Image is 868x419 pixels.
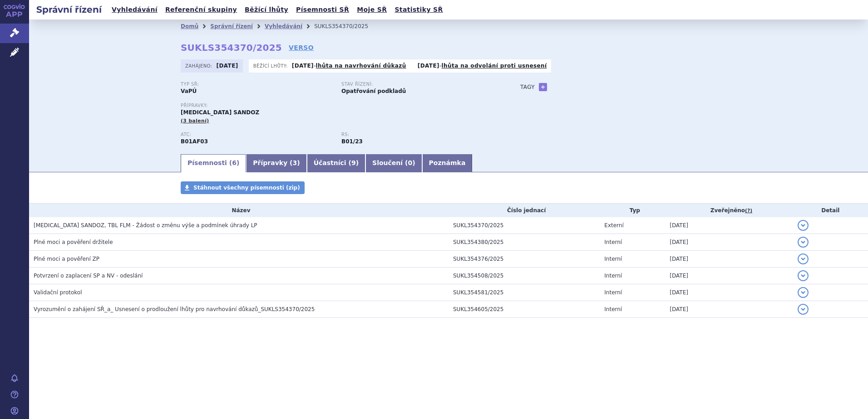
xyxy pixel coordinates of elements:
[181,103,502,108] p: Přípravky:
[442,63,547,69] a: lhůta na odvolání proti usnesení
[341,138,363,145] strong: gatrany a xabany vyšší síly
[181,132,332,137] p: ATC:
[181,181,305,194] a: Stáhnout všechny písemnosti (zip)
[798,304,809,315] button: detail
[604,289,622,296] span: Interní
[449,234,600,251] td: SUKL354380/2025
[34,239,113,245] span: Plné moci a pověření držitele
[449,251,600,268] td: SUKL354376/2025
[604,306,622,312] span: Interní
[181,82,332,87] p: Typ SŘ:
[604,256,622,262] span: Interní
[181,42,282,53] strong: SUKLS354370/2025
[351,159,356,166] span: 9
[265,23,302,29] a: Vyhledávání
[604,273,622,279] span: Interní
[163,4,240,16] a: Referenční skupiny
[307,154,365,172] a: Účastníci (9)
[449,268,600,284] td: SUKL354508/2025
[109,4,160,16] a: Vyhledávání
[665,217,793,234] td: [DATE]
[600,204,665,217] th: Typ
[185,62,214,69] span: Zahájeno:
[665,284,793,301] td: [DATE]
[798,287,809,298] button: detail
[34,273,143,279] span: Potvrzení o zaplacení SP a NV - odeslání
[793,204,868,217] th: Detail
[365,154,422,172] a: Sloučení (0)
[293,4,352,16] a: Písemnosti SŘ
[316,63,406,69] a: lhůta na navrhování důkazů
[418,63,439,69] strong: [DATE]
[210,23,253,29] a: Správní řízení
[293,159,297,166] span: 3
[392,4,445,16] a: Statistiky SŘ
[242,4,291,16] a: Běžící lhůty
[341,82,493,87] p: Stav řízení:
[665,251,793,268] td: [DATE]
[246,154,306,172] a: Přípravky (3)
[253,62,290,69] span: Běžící lhůty:
[418,62,547,69] p: -
[665,234,793,251] td: [DATE]
[314,19,380,33] li: SUKLS354370/2025
[181,88,197,94] strong: VaPÚ
[665,204,793,217] th: Zveřejněno
[539,83,547,91] a: +
[665,301,793,318] td: [DATE]
[798,253,809,264] button: detail
[449,204,600,217] th: Číslo jednací
[232,159,237,166] span: 6
[217,63,238,69] strong: [DATE]
[29,3,109,16] h2: Správní řízení
[449,284,600,301] td: SUKL354581/2025
[745,208,752,214] abbr: (?)
[34,289,82,296] span: Validační protokol
[408,159,412,166] span: 0
[422,154,473,172] a: Poznámka
[34,306,315,312] span: Vyrozumění o zahájení SŘ_a_ Usnesení o prodloužení lhůty pro navrhování důkazů_SUKLS354370/2025
[341,132,493,137] p: RS:
[292,62,406,69] p: -
[604,239,622,245] span: Interní
[181,109,259,116] span: [MEDICAL_DATA] SANDOZ
[798,220,809,231] button: detail
[181,138,208,145] strong: EDOXABAN
[292,63,314,69] strong: [DATE]
[520,82,535,93] h3: Tagy
[34,256,99,262] span: Plné moci a pověření ZP
[181,118,209,124] span: (3 balení)
[449,217,600,234] td: SUKL354370/2025
[449,301,600,318] td: SUKL354605/2025
[289,43,314,52] a: VERSO
[193,185,300,191] span: Stáhnout všechny písemnosti (zip)
[354,4,390,16] a: Moje SŘ
[341,88,406,94] strong: Opatřování podkladů
[29,204,449,217] th: Název
[665,268,793,284] td: [DATE]
[798,270,809,281] button: detail
[604,222,623,229] span: Externí
[34,222,257,229] span: EDOXABAN SANDOZ, TBL FLM - Žádost o změnu výše a podmínek úhrady LP
[798,237,809,248] button: detail
[181,23,198,29] a: Domů
[181,154,246,172] a: Písemnosti (6)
